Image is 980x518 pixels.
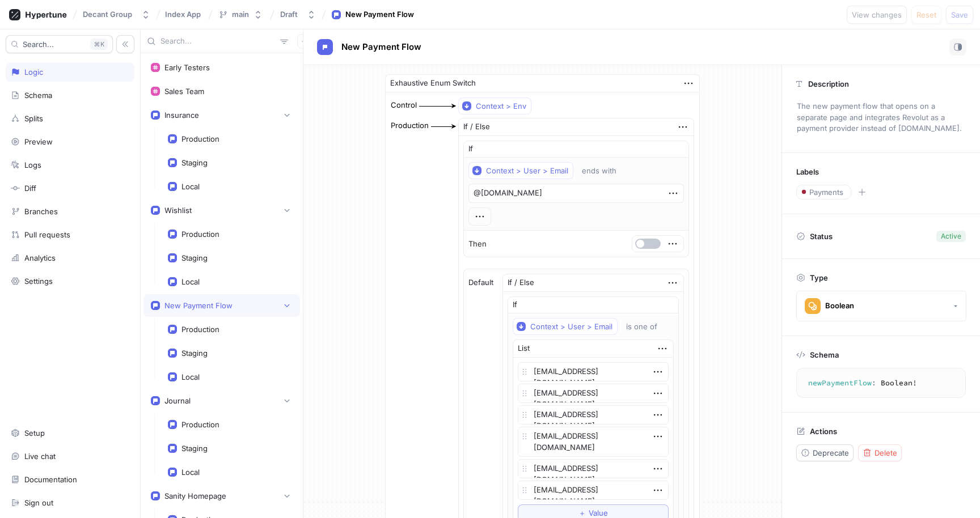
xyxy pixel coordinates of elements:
div: New Payment Flow [345,9,414,20]
div: Setup [24,428,45,438]
button: Boolean [796,291,966,321]
div: Active [941,231,961,241]
span: Reset [916,11,936,18]
p: Labels [796,167,819,176]
div: Context > User > Email [486,166,568,176]
span: Delete [875,449,897,456]
div: Diff [24,184,36,193]
button: Delete [858,444,902,461]
div: Production [181,325,219,334]
div: Local [181,468,200,477]
div: Boolean [825,301,854,311]
div: Preview [24,137,53,146]
div: Production [181,230,219,239]
a: Documentation [6,470,134,489]
div: Live chat [24,452,56,461]
input: Search... [160,36,276,47]
div: Control [391,100,417,111]
div: Local [181,182,200,191]
div: is one of [626,322,657,332]
div: K [90,39,108,50]
p: If [468,143,473,155]
div: Insurance [164,111,199,120]
div: Context > Env [476,101,526,111]
span: Payments [809,189,843,196]
div: Decant Group [83,10,132,19]
div: Logs [24,160,41,169]
button: Decant Group [78,5,155,24]
div: Exhaustive Enum Switch [390,78,476,89]
button: Draft [276,5,320,24]
span: Deprecate [813,449,849,456]
div: Documentation [24,475,77,484]
div: Staging [181,444,208,453]
textarea: [EMAIL_ADDRESS][DOMAIN_NAME] [518,481,669,500]
div: Analytics [24,253,56,262]
button: View changes [847,6,907,24]
div: Staging [181,158,208,167]
textarea: newPaymentFlow: Boolean! [801,373,961,393]
div: Production [391,120,429,131]
p: Status [810,228,833,244]
p: Default [468,277,493,288]
div: List [518,343,530,354]
div: Splits [24,114,43,123]
p: Actions [810,427,837,436]
div: Early Testers [164,63,210,72]
button: Payments [796,185,851,199]
button: Context > User > Email [468,162,573,179]
div: Logic [24,67,43,77]
button: Context > Env [458,97,531,114]
span: Value [589,509,608,516]
span: New Payment Flow [341,43,421,52]
button: is one of [621,318,674,335]
div: Sign out [24,498,53,507]
div: Draft [280,10,298,19]
button: Search...K [6,35,113,53]
p: Then [468,239,487,250]
div: Production [181,134,219,143]
div: main [232,10,249,19]
span: Save [951,11,968,18]
div: If / Else [463,121,490,133]
button: Deprecate [796,444,854,461]
div: ends with [582,166,616,176]
textarea: [EMAIL_ADDRESS][DOMAIN_NAME] [518,362,669,381]
div: Sanity Homepage [164,491,226,500]
button: Save [946,6,973,24]
div: Sales Team [164,87,204,96]
div: Schema [24,91,52,100]
p: Type [810,273,828,282]
div: Context > User > Email [530,322,612,332]
div: Branches [24,207,58,216]
p: Schema [810,350,839,359]
div: Production [181,420,219,429]
span: View changes [852,11,902,18]
div: New Payment Flow [164,301,233,310]
p: Description [808,79,849,88]
p: The new payment flow that opens on a separate page and integrates Revolut as a payment provider i... [792,97,970,138]
div: Pull requests [24,230,70,239]
span: Index App [165,10,201,18]
textarea: [EMAIL_ADDRESS][DOMAIN_NAME] [518,459,669,478]
span: Search... [23,41,54,48]
p: If [513,299,517,311]
div: Wishlist [164,206,192,215]
textarea: [EMAIL_ADDRESS][DOMAIN_NAME] [518,384,669,403]
div: If / Else [508,277,534,288]
button: main [214,5,267,24]
button: ends with [577,162,633,179]
div: Local [181,372,200,381]
button: Context > User > Email [513,318,618,335]
div: Staging [181,253,208,262]
div: Staging [181,349,208,358]
textarea: [EMAIL_ADDRESS][DOMAIN_NAME] [518,405,669,424]
textarea: [EMAIL_ADDRESS][DOMAIN_NAME] [518,427,669,457]
div: Settings [24,277,53,286]
div: Local [181,277,200,286]
span: ＋ [578,509,586,516]
div: Journal [164,396,191,405]
textarea: @[DOMAIN_NAME] [468,184,684,203]
button: Reset [911,6,941,24]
